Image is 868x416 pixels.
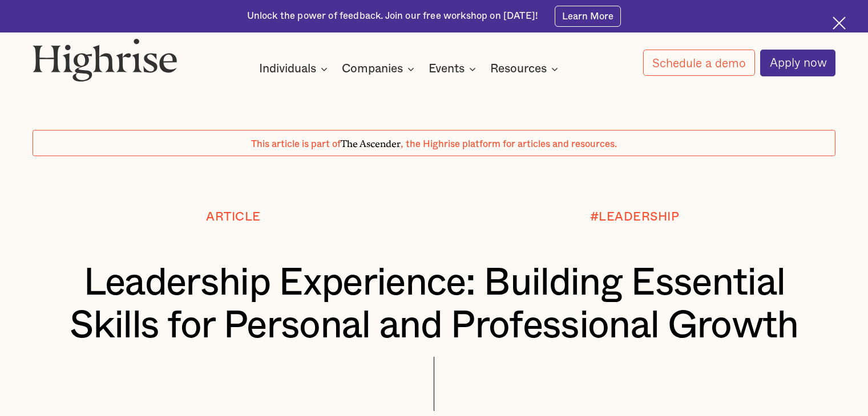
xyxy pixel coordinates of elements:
a: Learn More [555,6,621,26]
div: Unlock the power of feedback. Join our free workshop on [DATE]! [247,10,538,23]
span: The Ascender [341,136,401,148]
a: Schedule a demo [643,50,755,76]
span: , the Highrise platform for articles and resources. [401,140,617,149]
div: Individuals [259,62,316,76]
div: Individuals [259,62,331,76]
h1: Leadership Experience: Building Essential Skills for Personal and Professional Growth [66,262,802,346]
div: Resources [490,62,562,76]
span: This article is part of [251,140,341,149]
div: #LEADERSHIP [590,210,680,224]
div: Resources [490,62,547,76]
img: Cross icon [833,17,846,30]
div: Events [429,62,465,76]
img: Highrise logo [33,38,177,82]
div: Companies [342,62,418,76]
a: Apply now [760,50,835,76]
div: Events [429,62,479,76]
div: Article [206,210,261,224]
div: Companies [342,62,403,76]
